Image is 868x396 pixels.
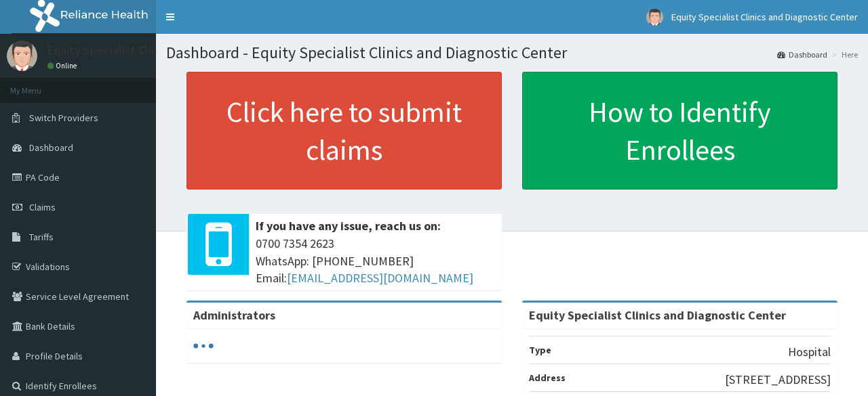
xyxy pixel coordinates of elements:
[29,231,54,243] span: Tariffs
[529,344,551,356] b: Type
[829,49,858,60] li: Here
[529,372,566,384] b: Address
[725,371,831,389] p: [STREET_ADDRESS]
[529,307,786,323] strong: Equity Specialist Clinics and Diagnostic Center
[47,44,293,56] p: Equity Specialist Clinics and Diagnostic Center
[29,201,56,213] span: Claims
[646,9,663,26] img: User Image
[788,343,831,361] p: Hospital
[256,235,495,287] span: 0700 7354 2623 WhatsApp: [PHONE_NUMBER] Email:
[256,218,441,234] b: If you have any issue, reach us on:
[29,141,73,154] span: Dashboard
[193,307,275,323] b: Administrators
[193,336,214,356] svg: audio-loading
[287,270,473,286] a: [EMAIL_ADDRESS][DOMAIN_NAME]
[166,44,858,62] h1: Dashboard - Equity Specialist Clinics and Diagnostic Center
[777,49,827,60] a: Dashboard
[186,72,502,190] a: Click here to submit claims
[671,11,858,23] span: Equity Specialist Clinics and Diagnostic Center
[7,41,37,71] img: User Image
[47,61,80,70] a: Online
[29,112,98,124] span: Switch Providers
[522,72,837,190] a: How to Identify Enrollees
